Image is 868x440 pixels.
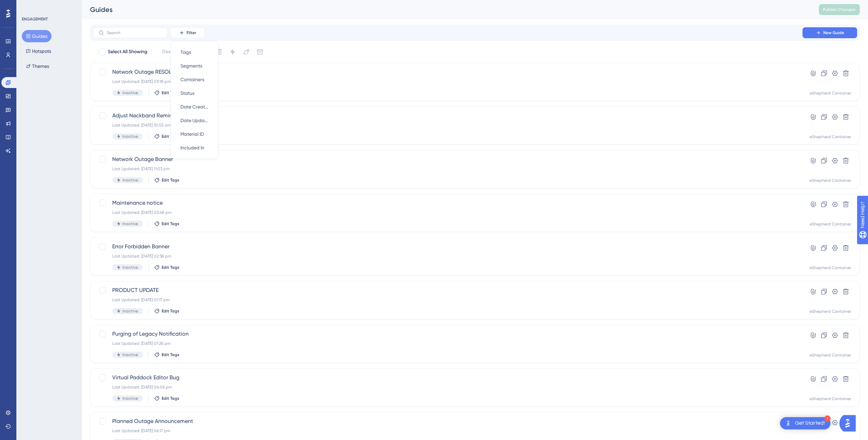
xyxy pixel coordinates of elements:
div: Last Updated: [DATE] 01:28 pm [112,341,783,346]
button: Publish Changes [819,4,860,15]
span: Deselect [162,48,181,56]
div: ENGAGEMENT [22,16,48,22]
span: Date Created [180,103,208,111]
div: Last Updated: [DATE] 10:55 am [112,122,783,128]
button: Status [175,86,214,100]
span: Filter [187,30,196,35]
span: Inactive [122,177,138,183]
div: 1 [824,415,830,422]
button: Hotspots [22,45,55,57]
span: Select All Showing [108,48,147,56]
button: Tags [175,45,214,59]
span: Network Outage Banner [112,155,783,163]
span: New Guide [823,30,844,35]
button: Edit Tags [154,352,179,357]
span: Adjust Neckband Reminder [112,112,783,120]
span: Virtual Paddock Editor Bug [112,373,783,382]
span: Tags [180,48,191,56]
button: Edit Tags [154,90,179,96]
span: Planned Outage Announcement [112,417,783,425]
button: Guides [22,30,52,42]
span: Edit Tags [162,352,179,357]
button: Containers [175,73,214,86]
span: Need Help? [16,2,43,10]
div: Last Updated: [DATE] 06:17 pm [112,428,783,434]
div: eShepherd Container [810,134,851,140]
span: Error Forbidden Banner [112,243,783,251]
span: Segments [180,62,202,70]
span: Edit Tags [162,308,179,314]
span: Inactive [122,90,138,96]
span: Material ID [180,130,204,138]
button: Themes [22,60,53,72]
button: Edit Tags [154,177,179,183]
div: Last Updated: [DATE] 03:48 pm [112,210,783,215]
button: Edit Tags [154,308,179,314]
button: New Guide [803,27,857,38]
div: eShepherd Container [810,352,851,358]
span: Inactive [122,308,138,314]
span: Edit Tags [162,90,179,96]
div: eShepherd Container [810,90,851,96]
span: Edit Tags [162,221,179,226]
button: Deselect [156,46,187,58]
div: Last Updated: [DATE] 11:03 pm [112,166,783,172]
span: Status [180,89,194,97]
div: Guides [90,5,802,14]
button: Edit Tags [154,396,179,401]
div: Get Started! [795,420,825,427]
span: Inactive [122,265,138,270]
div: Last Updated: [DATE] 01:17 pm [112,297,783,303]
span: Publish Changes [823,7,856,12]
span: Date Updated [180,116,208,124]
span: Edit Tags [162,134,179,139]
span: Inactive [122,352,138,357]
button: Date Created [175,100,214,114]
span: Inactive [122,221,138,226]
span: Network Outage RESOLVED [112,68,783,76]
button: Filter [171,27,205,38]
button: Included In [175,141,214,155]
span: Edit Tags [162,265,179,270]
div: eShepherd Container [810,265,851,270]
button: Edit Tags [154,265,179,270]
span: Edit Tags [162,177,179,183]
img: launcher-image-alternative-text [784,419,792,427]
div: eShepherd Container [810,309,851,314]
span: Purging of Legacy Notification [112,330,783,338]
input: Search [107,30,162,35]
button: Edit Tags [154,134,179,139]
div: Last Updated: [DATE] 04:06 pm [112,384,783,390]
span: Included In [180,144,204,152]
span: Containers [180,75,204,84]
iframe: UserGuiding AI Assistant Launcher [839,413,860,434]
div: Last Updated: [DATE] 03:18 pm [112,79,783,84]
div: eShepherd Container [810,178,851,183]
span: PRODUCT UPDATE [112,286,783,294]
span: Edit Tags [162,396,179,401]
button: Edit Tags [154,221,179,226]
div: eShepherd Container [810,221,851,227]
button: Segments [175,59,214,73]
div: Open Get Started! checklist, remaining modules: 1 [780,417,830,429]
span: Inactive [122,396,138,401]
button: Date Updated [175,114,214,127]
button: Material ID [175,127,214,141]
span: Maintenance notice [112,199,783,207]
div: eShepherd Container [810,396,851,401]
span: Inactive [122,134,138,139]
div: Last Updated: [DATE] 02:38 pm [112,253,783,259]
